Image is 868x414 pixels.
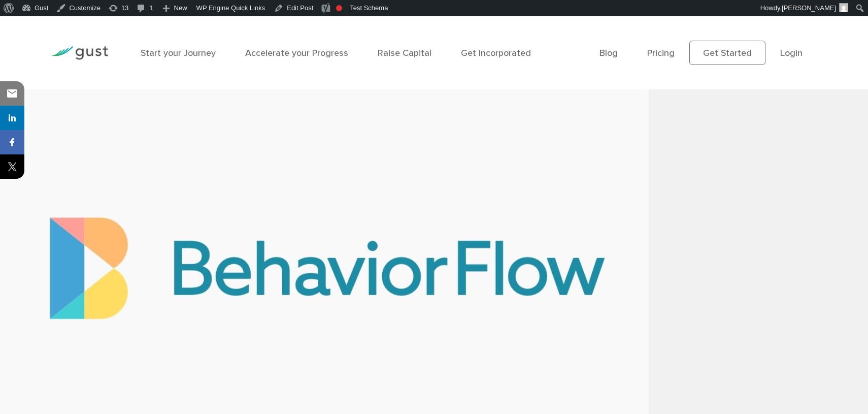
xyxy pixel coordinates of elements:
div: Focus keyphrase not set [336,5,342,11]
a: Get Started [689,41,765,65]
span: [PERSON_NAME] [782,4,836,12]
a: Accelerate your Progress [245,48,348,58]
img: Gust Logo [51,46,108,60]
a: Login [780,48,803,58]
a: Start your Journey [141,48,216,58]
a: Blog [599,48,618,58]
a: Raise Capital [378,48,431,58]
a: Get Incorporated [461,48,531,58]
a: Pricing [647,48,675,58]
